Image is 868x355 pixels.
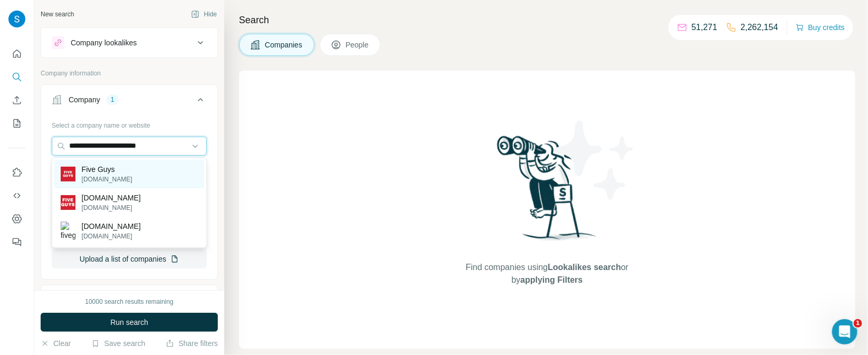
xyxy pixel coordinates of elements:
button: Enrich CSV [8,91,25,110]
img: fiveguys.com.lb [61,222,75,241]
div: Select a company name or website [52,117,207,130]
p: 2,262,154 [741,21,778,34]
div: Company [69,94,100,105]
button: Run search [41,313,218,332]
span: People [346,40,370,50]
span: Find companies using or by [463,261,632,286]
button: Quick start [8,44,25,63]
div: New search [41,9,74,19]
button: Use Surfe API [8,186,25,205]
div: 1 [107,95,119,104]
div: Company lookalikes [71,37,137,48]
button: Use Surfe on LinkedIn [8,163,25,182]
button: Search [8,68,25,87]
p: Company information [41,69,218,78]
img: Avatar [8,11,25,27]
span: Run search [110,317,148,328]
iframe: Intercom live chat [832,319,857,344]
p: Five Guys [82,164,132,175]
img: Surfe Illustration - Woman searching with binoculars [492,133,602,251]
button: My lists [8,114,25,133]
button: Hide [184,6,224,22]
button: Clear [41,338,71,349]
span: 1 [854,319,862,328]
button: Dashboard [8,209,25,228]
p: [DOMAIN_NAME] [82,193,141,203]
button: Company1 [41,87,217,117]
button: Feedback [8,233,25,252]
button: Share filters [166,338,218,349]
button: Save search [91,338,145,349]
img: fiveguys.com.au [61,195,75,210]
div: 10000 search results remaining [85,297,173,306]
span: applying Filters [520,275,583,284]
p: [DOMAIN_NAME] [82,232,141,241]
p: [DOMAIN_NAME] [82,203,141,213]
button: Upload a list of companies [52,250,207,268]
img: Five Guys [61,167,75,181]
p: [DOMAIN_NAME] [82,175,132,184]
button: Industry [41,287,217,313]
span: Companies [265,40,303,50]
img: Surfe Illustration - Stars [547,113,642,208]
span: Lookalikes search [548,263,621,272]
button: Buy credits [796,20,845,35]
button: Company lookalikes [41,30,217,55]
p: [DOMAIN_NAME] [82,221,141,232]
h4: Search [239,13,855,27]
p: 51,271 [692,21,718,34]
